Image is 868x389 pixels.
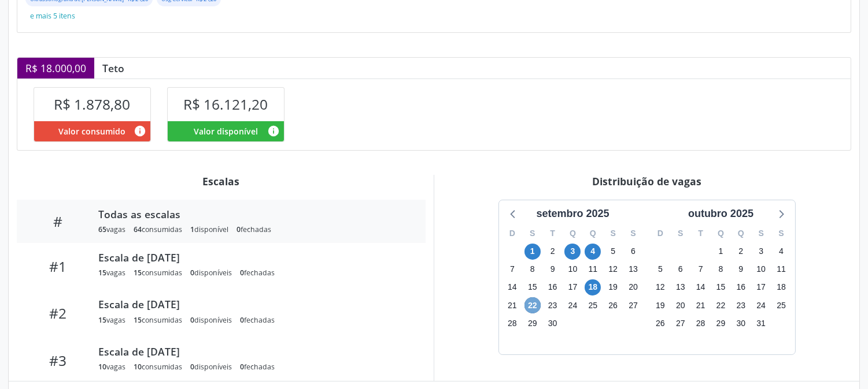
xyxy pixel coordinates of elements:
span: quinta-feira, 4 de setembro de 2025 [585,244,601,260]
span: Valor consumido [58,125,125,137]
div: setembro 2025 [531,206,614,222]
i: Valor consumido por agendamentos feitos para este serviço [134,125,146,137]
span: sexta-feira, 12 de setembro de 2025 [605,261,621,278]
span: quarta-feira, 17 de setembro de 2025 [564,279,581,296]
span: terça-feira, 23 de setembro de 2025 [545,297,561,313]
div: consumidas [134,268,182,278]
span: sexta-feira, 10 de outubro de 2025 [753,261,769,278]
div: S [771,225,792,242]
span: quinta-feira, 2 de outubro de 2025 [733,244,749,260]
button: e mais 5 itens [25,8,80,24]
div: T [542,225,563,242]
span: 0 [237,225,241,234]
span: sábado, 25 de outubro de 2025 [773,297,789,313]
div: vagas [98,225,125,234]
div: consumidas [134,362,182,372]
span: domingo, 21 de setembro de 2025 [504,297,520,313]
span: domingo, 12 de outubro de 2025 [652,279,668,296]
span: quinta-feira, 16 de outubro de 2025 [733,279,749,296]
div: Teto [94,62,132,74]
div: # [25,213,90,230]
div: Escala de [DATE] [98,345,409,358]
div: disponíveis [190,362,232,372]
span: terça-feira, 2 de setembro de 2025 [545,244,561,260]
span: segunda-feira, 22 de setembro de 2025 [525,297,541,313]
i: Valor disponível para agendamentos feitos para este serviço [267,125,280,137]
div: fechadas [237,225,271,234]
div: T [690,225,711,242]
div: S [751,225,771,242]
span: terça-feira, 21 de outubro de 2025 [693,297,709,313]
div: S [522,225,542,242]
span: 15 [134,268,142,278]
div: disponíveis [190,268,232,278]
div: disponíveis [190,315,232,325]
span: quarta-feira, 10 de setembro de 2025 [564,261,581,278]
span: 0 [190,315,194,325]
div: #2 [25,305,90,321]
span: terça-feira, 7 de outubro de 2025 [693,261,709,278]
span: terça-feira, 14 de outubro de 2025 [693,279,709,296]
span: quinta-feira, 25 de setembro de 2025 [585,297,601,313]
span: quarta-feira, 24 de setembro de 2025 [564,297,581,313]
span: domingo, 5 de outubro de 2025 [652,261,668,278]
span: segunda-feira, 29 de setembro de 2025 [525,315,541,331]
div: #3 [25,352,90,369]
span: quinta-feira, 23 de outubro de 2025 [733,297,749,313]
span: sexta-feira, 5 de setembro de 2025 [605,244,621,260]
span: quinta-feira, 18 de setembro de 2025 [585,279,601,296]
div: consumidas [134,225,182,234]
span: quinta-feira, 9 de outubro de 2025 [733,261,749,278]
span: sexta-feira, 17 de outubro de 2025 [753,279,769,296]
span: 15 [134,315,142,325]
div: Distribuição de vagas [442,175,851,188]
span: terça-feira, 30 de setembro de 2025 [545,315,561,331]
span: R$ 16.121,20 [183,95,268,114]
span: segunda-feira, 13 de outubro de 2025 [673,279,689,296]
div: Todas as escalas [98,208,409,220]
div: fechadas [240,315,275,325]
span: Valor disponível [194,125,258,137]
span: 10 [134,362,142,372]
span: 64 [134,225,142,234]
div: Q [583,225,603,242]
span: R$ 1.878,80 [54,95,130,114]
span: 1 [190,225,194,234]
span: domingo, 28 de setembro de 2025 [504,315,520,331]
span: sábado, 11 de outubro de 2025 [773,261,789,278]
span: 0 [240,362,244,372]
div: #1 [25,258,90,275]
div: consumidas [134,315,182,325]
div: Escala de [DATE] [98,298,409,311]
div: vagas [98,362,125,372]
span: sábado, 13 de setembro de 2025 [625,261,641,278]
span: quarta-feira, 3 de setembro de 2025 [564,244,581,260]
span: 65 [98,225,106,234]
div: Q [563,225,583,242]
span: sexta-feira, 31 de outubro de 2025 [753,315,769,331]
span: terça-feira, 16 de setembro de 2025 [545,279,561,296]
span: 15 [98,268,106,278]
span: quarta-feira, 22 de outubro de 2025 [712,297,729,313]
span: terça-feira, 28 de outubro de 2025 [693,315,709,331]
span: segunda-feira, 8 de setembro de 2025 [525,261,541,278]
span: sábado, 20 de setembro de 2025 [625,279,641,296]
span: segunda-feira, 15 de setembro de 2025 [525,279,541,296]
div: Escalas [17,175,426,188]
span: domingo, 19 de outubro de 2025 [652,297,668,313]
div: vagas [98,315,125,325]
span: domingo, 7 de setembro de 2025 [504,261,520,278]
span: quinta-feira, 30 de outubro de 2025 [733,315,749,331]
span: sexta-feira, 26 de setembro de 2025 [605,297,621,313]
span: sexta-feira, 19 de setembro de 2025 [605,279,621,296]
div: S [670,225,690,242]
div: vagas [98,268,125,278]
span: segunda-feira, 6 de outubro de 2025 [673,261,689,278]
span: sábado, 4 de outubro de 2025 [773,244,789,260]
span: quinta-feira, 11 de setembro de 2025 [585,261,601,278]
span: sábado, 27 de setembro de 2025 [625,297,641,313]
div: Escala de [DATE] [98,251,409,264]
div: fechadas [240,268,275,278]
div: D [651,225,671,242]
div: D [503,225,523,242]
